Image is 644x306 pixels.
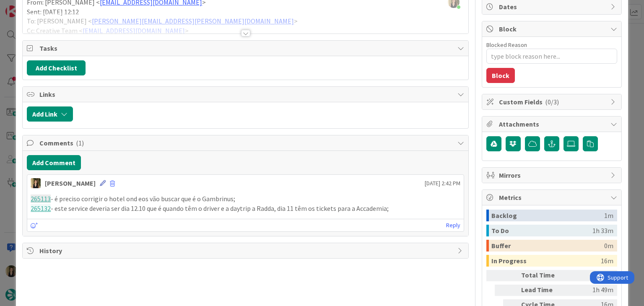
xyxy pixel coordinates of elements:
a: 265132 [31,204,51,213]
div: Buffer [491,240,604,252]
div: 1m [604,210,613,221]
button: Add Link [27,106,73,122]
span: Support [18,1,38,11]
span: Block [499,24,606,34]
div: To Do [491,225,592,236]
span: [DATE] 2:42 PM [425,179,460,188]
div: In Progress [491,255,601,267]
button: Add Checklist [27,60,86,75]
span: Custom Fields [499,97,606,107]
div: 16m [601,255,613,267]
span: Metrics [499,192,606,202]
p: Sent: [DATE] 12:12 [27,7,464,17]
p: - é preciso corrigir o hotel ond eos vão buscar que é o Gambrinus; [31,194,460,204]
div: Backlog [491,210,604,221]
div: 0m [604,240,613,252]
span: Attachments [499,119,606,129]
button: Add Comment [27,155,81,170]
span: Mirrors [499,170,606,180]
button: Block [486,68,515,83]
span: Tasks [39,43,453,53]
label: Blocked Reason [486,41,527,49]
div: Total Time [521,270,567,281]
span: ( 1 ) [76,139,84,147]
div: [PERSON_NAME] [45,178,96,188]
a: 265113 [31,194,51,203]
div: 1h 33m [592,225,613,236]
span: History [39,246,453,256]
img: SP [31,178,41,188]
span: ( 0/3 ) [545,98,559,106]
span: Dates [499,2,606,12]
a: Reply [446,220,460,231]
div: 1h 50m [571,270,613,281]
div: 1h 49m [571,285,613,296]
div: Lead Time [521,285,567,296]
p: - este service deveria ser dia 12.10 que é quando têm o driver e a daytrip a Radda, dia 11 têm os... [31,204,460,213]
span: Links [39,89,453,99]
span: Comments [39,138,453,148]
